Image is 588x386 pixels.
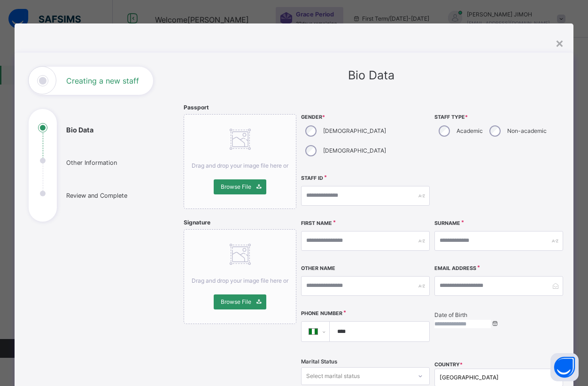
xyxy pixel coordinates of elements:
span: Drag and drop your image file here or [192,277,288,284]
div: [GEOGRAPHIC_DATA] [440,373,546,382]
div: Drag and drop your image file here orBrowse File [184,114,296,209]
button: Open asap [550,353,579,381]
label: First Name [301,220,332,227]
span: Browse File [221,183,251,191]
span: Gender [301,114,430,121]
label: [DEMOGRAPHIC_DATA] [323,147,386,155]
span: Signature [184,219,210,226]
span: Marital Status [301,358,337,366]
span: Passport [184,104,209,111]
label: Staff ID [301,175,323,182]
label: Date of Birth [434,311,467,318]
label: Phone Number [301,310,342,317]
span: COUNTRY [434,362,463,368]
div: Drag and drop your image file here orBrowse File [184,229,296,324]
label: Email Address [434,265,476,272]
label: Academic [456,127,483,135]
span: Staff Type [434,114,563,121]
label: Non-academic [507,127,547,135]
div: Select marital status [306,367,360,385]
h1: Creating a new staff [66,77,139,85]
span: Drag and drop your image file here or [192,162,288,169]
span: Browse File [221,298,251,306]
label: [DEMOGRAPHIC_DATA] [323,127,386,135]
div: × [555,33,564,53]
label: Surname [434,220,460,227]
label: Other Name [301,265,335,272]
span: Bio Data [348,68,395,82]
